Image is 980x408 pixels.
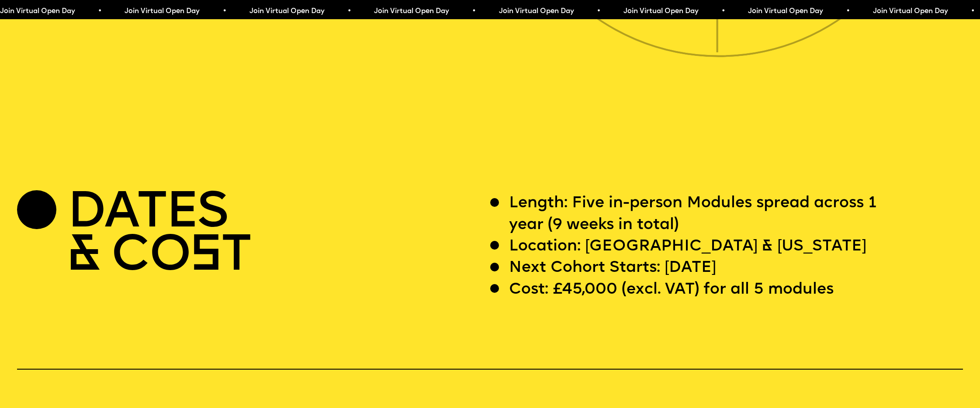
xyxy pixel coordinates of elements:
[67,193,250,278] h2: DATES & CO T
[509,279,834,301] p: Cost: £45,000 (excl. VAT) for all 5 modules
[509,236,866,257] p: Location: [GEOGRAPHIC_DATA] & [US_STATE]
[97,8,101,15] span: •
[970,8,974,15] span: •
[222,8,226,15] span: •
[509,257,716,279] p: Next Cohort Starts: [DATE]
[509,193,904,236] p: Length: Five in-person Modules spread across 1 year (9 weeks in total)
[721,8,725,15] span: •
[472,8,476,15] span: •
[190,232,221,282] span: S
[846,8,850,15] span: •
[347,8,351,15] span: •
[596,8,600,15] span: •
